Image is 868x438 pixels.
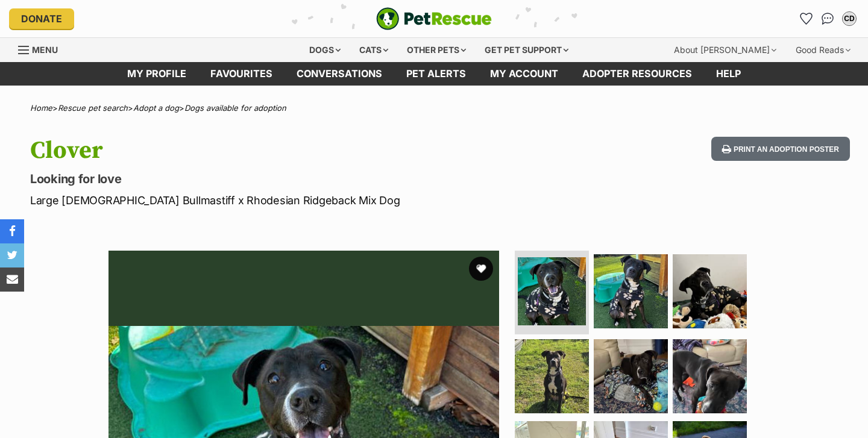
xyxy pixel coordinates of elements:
a: Help [704,62,753,86]
button: Print an adoption poster [711,137,850,161]
img: Photo of Clover [673,339,747,413]
div: Other pets [398,38,474,62]
button: favourite [469,257,493,281]
img: Photo of Clover [673,254,747,328]
span: Menu [32,45,58,55]
p: Large [DEMOGRAPHIC_DATA] Bullmastiff x Rhodesian Ridgeback Mix Dog [30,192,529,208]
a: My account [478,62,570,86]
div: Cats [351,38,397,62]
div: About [PERSON_NAME] [665,38,785,62]
div: CD [843,13,855,25]
a: Donate [9,8,74,29]
img: chat-41dd97257d64d25036548639549fe6c8038ab92f7586957e7f3b1b290dea8141.svg [822,13,834,25]
a: My profile [115,62,198,86]
a: PetRescue [376,7,492,30]
a: Adopt a dog [133,103,179,113]
a: Dogs available for adoption [184,103,286,113]
a: Rescue pet search [58,103,128,113]
a: Home [30,103,52,113]
img: Photo of Clover [594,339,668,413]
ul: Account quick links [796,9,859,28]
h1: Clover [30,137,529,164]
a: Conversations [818,9,837,28]
div: Get pet support [476,38,577,62]
img: Photo of Clover [515,339,589,413]
p: Looking for love [30,171,529,187]
img: Photo of Clover [518,257,586,325]
img: Photo of Clover [594,254,668,328]
a: Favourites [198,62,285,86]
a: Adopter resources [570,62,704,86]
div: Dogs [301,38,349,62]
a: conversations [285,62,394,86]
a: Pet alerts [394,62,478,86]
img: logo-e224e6f780fb5917bec1dbf3a21bbac754714ae5b6737aabdf751b685950b380.svg [376,7,492,30]
div: Good Reads [787,38,859,62]
a: Menu [18,38,66,60]
a: Favourites [796,9,816,28]
button: My account [840,9,859,28]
